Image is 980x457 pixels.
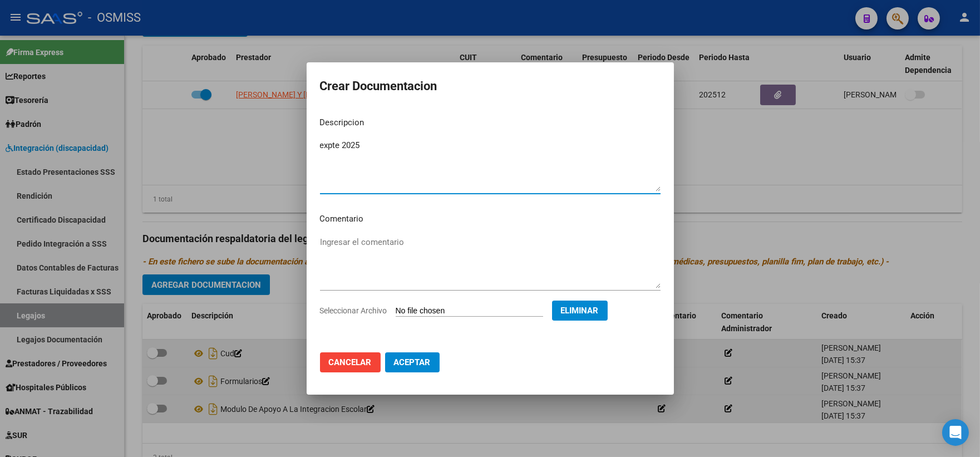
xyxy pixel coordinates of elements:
p: Comentario [320,213,661,225]
span: Aceptar [394,357,431,367]
span: Cancelar [329,357,372,367]
div: Open Intercom Messenger [942,419,969,446]
span: Seleccionar Archivo [320,306,387,315]
span: Eliminar [561,306,599,316]
button: Cancelar [320,352,381,372]
button: Eliminar [552,301,608,321]
h2: Crear Documentacion [320,76,661,97]
p: Descripcion [320,116,661,129]
button: Aceptar [385,352,440,372]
